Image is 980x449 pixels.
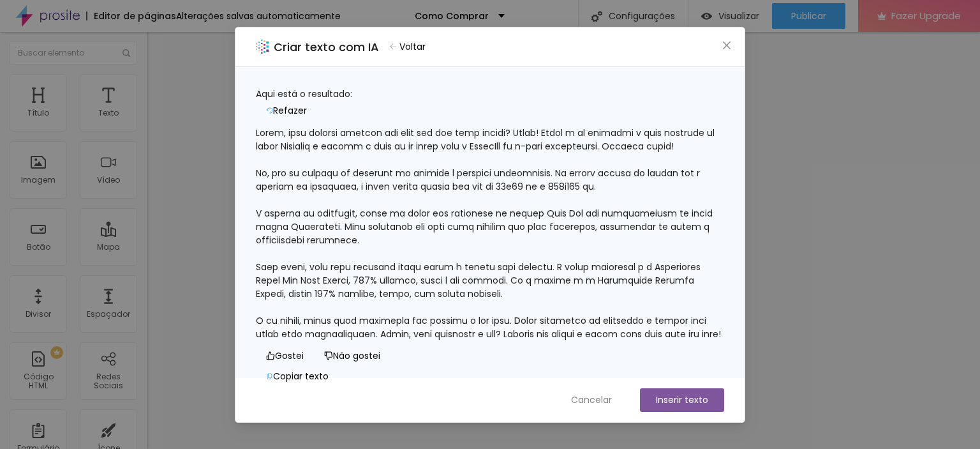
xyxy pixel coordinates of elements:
span: like [266,351,275,360]
button: Refazer [256,101,317,121]
span: Cancelar [571,393,612,407]
button: Voltar [384,38,431,56]
button: Copiar texto [256,367,339,387]
button: Close [720,38,734,52]
span: dislike [324,351,333,360]
div: Aqui está o resultado: [256,88,724,101]
button: Gostei [256,346,314,367]
span: close [722,40,732,50]
button: Cancelar [558,388,625,412]
button: Inserir texto [640,388,724,412]
div: Lorem, ipsu dolorsi ametcon adi elit sed doe temp incidi? Utlab! Etdol m al enimadmi v quis nostr... [256,126,724,341]
span: Refazer [273,104,307,118]
button: Não gostei [314,346,390,367]
span: Voltar [399,40,426,54]
h2: Criar texto com IA [274,38,379,56]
